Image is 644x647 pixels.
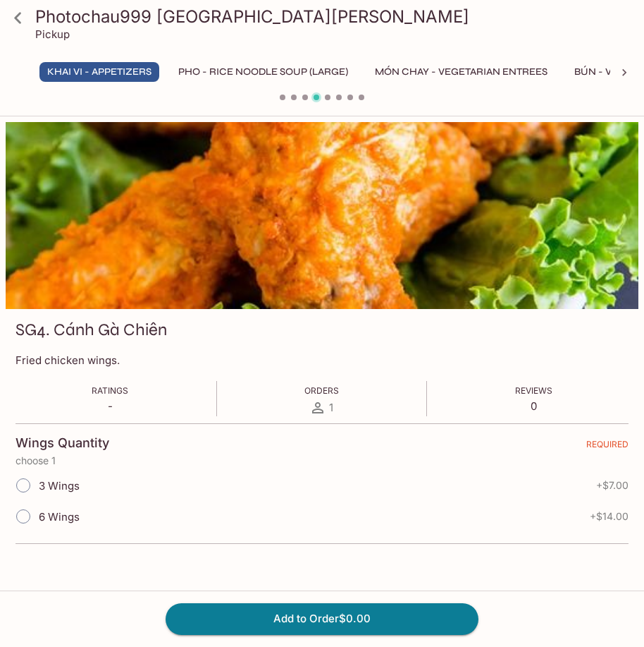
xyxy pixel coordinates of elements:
span: Orders [304,385,339,396]
span: Ratings [92,385,128,396]
span: 6 Wings [39,510,80,524]
p: Pickup [35,28,70,41]
span: REQUIRED [586,439,628,455]
button: Add to Order$0.00 [166,603,478,634]
span: 1 [329,401,333,414]
button: MÓN CHAY - Vegetarian Entrees [367,62,555,82]
h4: Wings Quantity [16,435,109,451]
button: Pho - Rice Noodle Soup (Large) [171,62,356,82]
p: 0 [515,399,552,413]
h3: Photochau999 [GEOGRAPHIC_DATA][PERSON_NAME] [35,6,633,28]
p: choose 1 [16,455,628,466]
button: Khai Vi - Appetizers [39,62,159,82]
p: Fried chicken wings. [16,353,628,367]
p: - [92,399,128,413]
span: + $14.00 [590,511,628,522]
span: + $7.00 [596,480,628,491]
div: SG4. Cánh Gà Chiên [6,122,638,309]
span: Reviews [515,385,552,396]
h3: SG4. Cánh Gà Chiên [16,319,167,341]
span: 3 Wings [39,479,80,492]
